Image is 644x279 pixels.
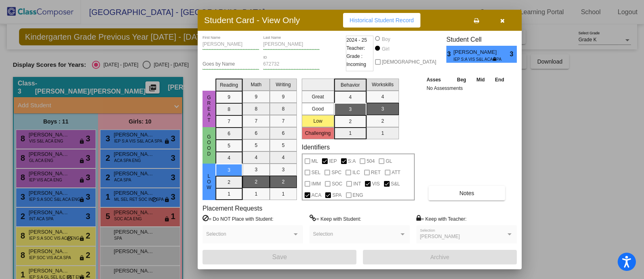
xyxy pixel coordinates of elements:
[446,36,517,43] h3: Student Cell
[382,57,436,67] span: [DEMOGRAPHIC_DATA]
[424,75,452,84] th: Asses
[453,56,493,62] span: IEP S:A VIS S&L ACA SPA
[309,215,361,223] label: = Keep with Student:
[452,75,471,84] th: Beg
[311,156,318,166] span: ML
[459,190,474,196] span: Notes
[353,179,361,189] span: INT
[352,168,360,177] span: ILC
[272,253,287,260] span: Save
[346,52,373,68] span: Grade : Incoming
[386,156,392,166] span: GL
[382,36,390,43] div: Boy
[372,179,380,189] span: VIS
[329,156,337,166] span: IEP
[311,179,321,189] span: IMM
[510,49,517,59] span: 3
[471,75,490,84] th: Mid
[392,168,401,177] span: ATT
[348,156,356,166] span: S:A
[429,186,505,200] button: Notes
[302,143,330,151] label: Identifiers
[424,84,510,92] td: No Assessments
[332,179,342,189] span: SOC
[420,234,460,239] span: [PERSON_NAME]
[453,48,498,56] span: [PERSON_NAME] [PERSON_NAME]
[431,254,450,260] span: Archive
[416,215,467,223] label: = Keep with Teacher:
[263,62,320,67] input: Enter ID
[203,250,356,264] button: Save
[382,45,390,53] div: Girl
[367,156,375,166] span: 504
[343,13,420,28] button: Historical Student Record
[332,190,341,200] span: SPA
[446,49,453,59] span: 3
[363,250,517,264] button: Archive
[204,15,300,25] h3: Student Card - View Only
[205,95,213,123] span: Great
[371,168,381,177] span: RET
[203,215,273,223] label: = Do NOT Place with Student:
[391,179,400,189] span: S&L
[203,204,262,212] label: Placement Requests
[346,44,365,52] span: Teacher:
[346,36,367,44] span: 2024 - 25
[205,134,213,157] span: Good
[353,190,363,200] span: ENG
[205,173,213,190] span: Low
[490,75,509,84] th: End
[350,17,414,23] span: Historical Student Record
[311,190,322,200] span: ACA
[331,168,341,177] span: SPC
[203,62,259,67] input: goes by name
[311,168,321,177] span: SEL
